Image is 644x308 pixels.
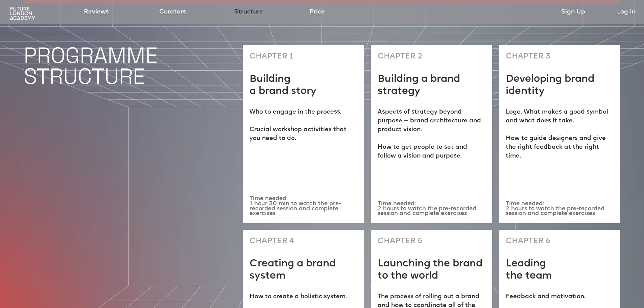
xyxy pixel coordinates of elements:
p: Time needed: 2 hours to watch the pre-recorded session and complete exercises [506,202,614,216]
a: Sign Up [561,7,585,17]
h2: Creating a brand system [249,258,357,282]
a: Curators [159,7,186,17]
h2: Leading the team [506,258,552,282]
p: CHAPTER 5 [378,237,423,246]
p: CHAPTER 3 [506,52,550,62]
p: Time needed: 1 hour 30 min to watch the pre-recorded session and complete exercises [249,196,357,216]
p: Time needed: 2 hours to watch the pre-recorded session and complete exercises [378,202,485,216]
a: Log In [617,7,636,17]
p: CHAPTER 4 [249,237,294,246]
p: Aspects of strategy beyond purpose — brand architecture and product vision. ‍ How to get people t... [378,108,485,161]
p: CHAPTER 6 [506,237,550,246]
a: Structure [234,7,263,17]
a: Price [310,7,325,17]
h2: Building a brand story [249,73,316,98]
h1: PROGRAMME STRUCTURE [24,45,236,87]
p: CHAPTER 1 [249,52,293,62]
h2: Developing brand identity [506,73,614,98]
a: Reviews [84,7,109,17]
p: Who to engage in the process. ‍ Crucial workshop activities that you need to do. [249,108,357,143]
h2: Launching the brand to the world [378,258,485,282]
p: Logo. What makes a good symbol and what does it take. How to guide designers and give the right f... [506,108,614,161]
h2: Building a brand strategy [378,73,485,98]
p: CHAPTER 2 [378,52,423,62]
